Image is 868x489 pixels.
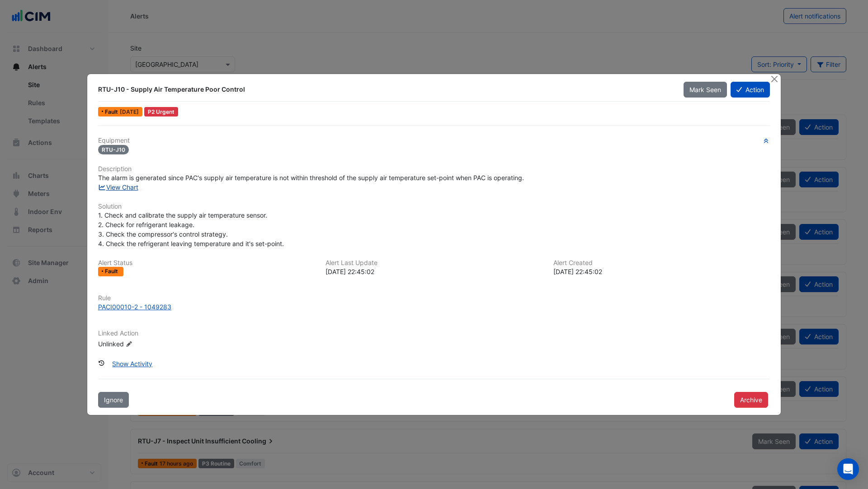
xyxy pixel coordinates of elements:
fa-icon: Edit Linked Action [126,340,132,347]
div: RTU-J10 - Supply Air Temperature Poor Control [98,85,673,94]
span: The alarm is generated since PAC's supply air temperature is not within threshold of the supply a... [98,174,524,182]
h6: Equipment [98,137,770,144]
button: Action [731,82,770,98]
a: PACI00010-2 - 1049283 [98,302,770,312]
span: Fault [105,109,120,115]
div: P2 Urgent [144,107,178,116]
div: PACI00010-2 - 1049283 [98,302,171,312]
button: Close [769,74,779,84]
h6: Linked Action [98,330,770,337]
div: [DATE] 22:45:02 [325,267,542,276]
a: View Chart [98,183,138,191]
button: Show Activity [106,356,158,372]
h6: Rule [98,294,770,302]
h6: Solution [98,203,770,210]
span: Ignore [104,396,123,404]
span: RTU-J10 [98,145,129,154]
button: Archive [734,392,768,408]
span: Mark Seen [689,86,721,93]
span: 1. Check and calibrate the supply air temperature sensor. 2. Check for refrigerant leakage. 3. Ch... [98,211,284,247]
h6: Alert Created [553,259,770,267]
h6: Description [98,165,770,173]
button: Ignore [98,392,129,408]
h6: Alert Status [98,259,315,267]
div: Unlinked [98,339,207,348]
span: Fault [105,269,120,274]
h6: Alert Last Update [325,259,542,267]
div: Open Intercom Messenger [837,458,859,480]
span: Tue 07-Oct-2025 14:45 AEDT [120,108,139,115]
div: [DATE] 22:45:02 [553,267,770,276]
button: Mark Seen [684,82,727,98]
